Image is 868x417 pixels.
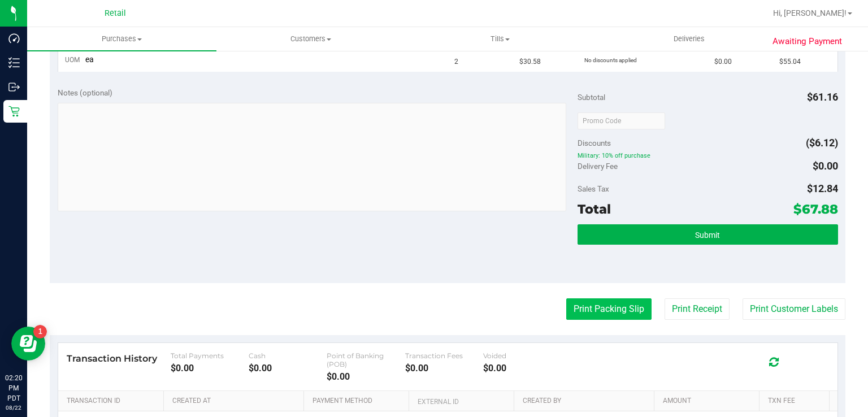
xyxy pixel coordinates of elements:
[714,57,732,67] span: $0.00
[27,27,216,51] a: Purchases
[8,81,20,93] inline-svg: Outbound
[584,57,637,63] span: No discounts applied
[665,298,730,320] button: Print Receipt
[5,373,22,403] p: 02:20 PM PDT
[327,371,405,382] div: $0.00
[483,351,561,360] div: Voided
[578,224,837,245] button: Submit
[578,112,665,129] input: Promo Code
[327,351,405,368] div: Point of Banking (POB)
[27,34,216,44] span: Purchases
[578,133,611,153] span: Discounts
[8,106,20,117] inline-svg: Retail
[813,160,838,172] span: $0.00
[249,363,327,373] div: $0.00
[807,91,838,103] span: $61.16
[8,33,20,44] inline-svg: Dashboard
[172,397,299,406] a: Created At
[406,27,595,51] a: Tills
[406,34,594,44] span: Tills
[566,298,652,320] button: Print Packing Slip
[663,397,754,406] a: Amount
[695,231,720,240] span: Submit
[743,298,845,320] button: Print Customer Labels
[249,351,327,360] div: Cash
[578,152,837,160] span: Military: 10% off purchase
[793,201,838,217] span: $67.88
[171,351,249,360] div: Total Payments
[779,57,801,67] span: $55.04
[405,363,483,373] div: $0.00
[5,403,22,412] p: 08/22
[807,183,838,194] span: $12.84
[768,397,824,406] a: Txn Fee
[33,325,47,338] iframe: Resource center unread badge
[8,57,20,68] inline-svg: Inventory
[578,184,609,193] span: Sales Tax
[65,56,80,64] span: UOM
[578,93,605,102] span: Subtotal
[405,351,483,360] div: Transaction Fees
[216,27,406,51] a: Customers
[171,363,249,373] div: $0.00
[105,8,126,18] span: Retail
[217,34,405,44] span: Customers
[806,137,838,149] span: ($6.12)
[313,397,404,406] a: Payment Method
[773,8,847,18] span: Hi, [PERSON_NAME]!
[772,35,842,48] span: Awaiting Payment
[11,327,45,360] iframe: Resource center
[519,57,541,67] span: $30.58
[85,55,94,64] span: ea
[409,391,514,411] th: External ID
[483,363,561,373] div: $0.00
[58,88,112,97] span: Notes (optional)
[578,162,618,171] span: Delivery Fee
[523,397,649,406] a: Created By
[454,57,458,67] span: 2
[67,397,159,406] a: Transaction ID
[594,27,784,51] a: Deliveries
[578,201,611,217] span: Total
[658,34,720,44] span: Deliveries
